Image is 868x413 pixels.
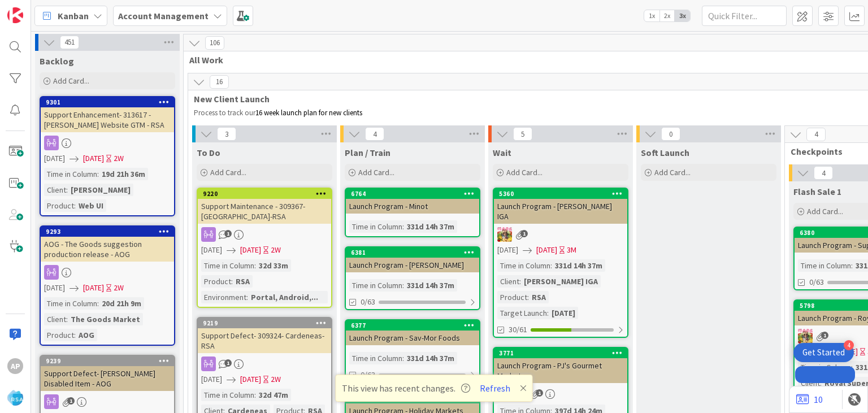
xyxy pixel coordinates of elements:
div: 9301 [41,97,174,107]
div: [DATE] [549,307,578,319]
span: [DATE] [536,244,557,256]
div: [PERSON_NAME] [68,184,133,196]
div: 4 [844,340,854,350]
span: 1 [821,332,828,339]
div: RSA [233,275,253,288]
div: 331d 14h 37m [552,259,605,272]
span: 0/63 [809,276,824,288]
div: 9220Support Maintenance - 309367- [GEOGRAPHIC_DATA]-RSA [198,189,331,224]
div: Product [201,275,231,288]
div: 9220 [203,190,331,198]
div: 6764 [351,190,479,198]
div: Client [497,275,519,288]
div: 9239 [41,356,174,366]
div: Launch Program - PJ's Gourmet Markets [494,358,627,383]
img: MC [497,227,512,242]
div: Target Launch [497,307,547,319]
span: : [851,259,853,272]
div: Support Defect- [PERSON_NAME] Disabled Item - AOG [41,366,174,391]
span: Add Card... [807,206,843,216]
span: 4 [365,127,384,141]
div: 9219 [198,318,331,328]
span: Plan / Train [345,147,390,158]
span: : [519,275,521,288]
div: 6377Launch Program - Sav-Mor Foods [346,320,479,345]
div: 3771Launch Program - PJ's Gourmet Markets [494,348,627,383]
span: 1x [644,10,659,21]
span: 0/63 [361,369,375,381]
span: : [820,377,822,389]
div: 5360 [494,189,627,199]
div: 331d 14h 37m [404,279,457,292]
span: Add Card... [53,76,89,86]
div: Time in Column [349,352,402,364]
div: Environment [201,291,246,303]
span: : [254,389,256,401]
span: 16 week launch plan for new clients [255,108,362,118]
div: Time in Column [44,168,97,180]
div: Time in Column [44,297,97,310]
div: [PERSON_NAME] IGA [521,275,601,288]
span: : [402,279,404,292]
div: 6377 [346,320,479,331]
div: Client [44,184,66,196]
div: 9293AOG - The Goods suggestion production release - AOG [41,227,174,262]
div: 2W [271,373,281,385]
a: 10 [796,393,823,406]
span: 5 [513,127,532,141]
span: 16 [210,75,229,89]
span: 4 [814,166,833,180]
img: MC [798,329,813,344]
span: 1 [224,230,232,237]
span: : [402,352,404,364]
div: Launch Program - Minot [346,199,479,214]
div: ES [494,386,627,401]
div: 331d 14h 37m [404,220,457,233]
div: AOG - The Goods suggestion production release - AOG [41,237,174,262]
div: AOG [76,329,97,341]
div: 6764 [346,189,479,199]
span: [DATE] [201,373,222,385]
div: 9220 [198,189,331,199]
div: Time in Column [349,220,402,233]
button: Refresh [476,381,514,395]
span: : [231,275,233,288]
span: [DATE] [83,153,104,164]
span: : [66,313,68,325]
span: : [246,291,248,303]
div: 2W [114,153,124,164]
div: MC [494,227,627,242]
span: 1 [520,230,528,237]
span: 3 [217,127,236,141]
span: : [547,307,549,319]
div: Web UI [76,199,106,212]
div: 19d 21h 36m [99,168,148,180]
img: Visit kanbanzone.com [7,7,23,23]
span: : [550,259,552,272]
div: Time in Column [798,361,851,373]
span: Flash Sale 1 [793,186,841,197]
span: [DATE] [497,244,518,256]
span: [DATE] [83,282,104,294]
div: 6381 [351,249,479,257]
span: 451 [60,36,79,49]
div: Product [497,291,527,303]
div: Launch Program - [PERSON_NAME] [346,258,479,272]
div: Time in Column [497,259,550,272]
span: : [851,361,853,373]
span: : [254,259,256,272]
div: 6381 [346,247,479,258]
div: Get Started [802,347,845,358]
div: 9293 [46,228,174,236]
div: Client [798,377,820,389]
span: Soft Launch [641,147,689,158]
span: Add Card... [210,167,246,177]
div: 3M [567,244,576,256]
div: Product [44,329,74,341]
div: Portal, Android,... [248,291,321,303]
img: avatar [7,390,23,406]
span: Add Card... [506,167,542,177]
span: 0/63 [361,296,375,308]
div: Time in Column [201,259,254,272]
div: Support Maintenance - 309367- [GEOGRAPHIC_DATA]-RSA [198,199,331,224]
